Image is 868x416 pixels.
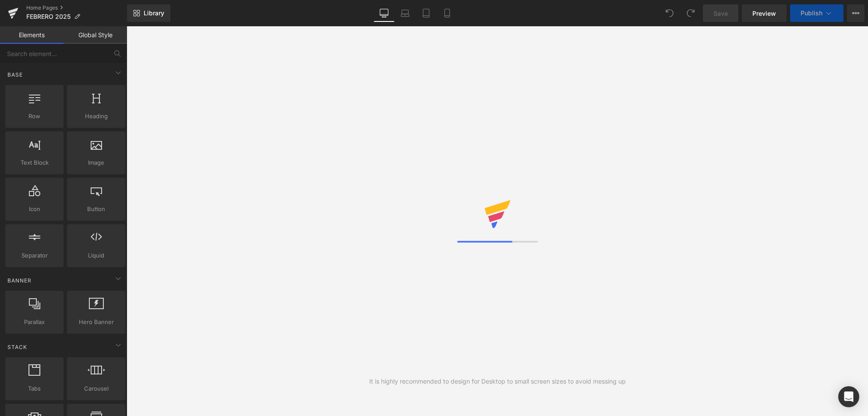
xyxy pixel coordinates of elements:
a: New Library [127,4,170,22]
span: Preview [752,9,776,18]
div: Open Intercom Messenger [838,386,859,407]
span: Parallax [8,317,61,327]
span: Base [7,71,24,79]
button: Publish [790,4,843,22]
span: Image [70,158,123,167]
div: It is highly recommended to design for Desktop to small screen sizes to avoid messing up [369,377,626,386]
a: Mobile [437,4,458,22]
span: Banner [7,276,32,285]
a: Preview [742,4,787,22]
a: Laptop [395,4,416,22]
span: Heading [70,112,123,121]
span: Publish [801,10,822,17]
a: Desktop [374,4,395,22]
span: Button [70,204,123,214]
span: Liquid [70,251,123,260]
a: Tablet [416,4,437,22]
span: Text Block [8,158,61,167]
span: Icon [8,204,61,214]
span: Separator [8,251,61,260]
a: Home Pages [26,4,127,11]
button: Undo [661,4,678,22]
span: Save [713,9,728,18]
span: Hero Banner [70,317,123,327]
span: Stack [7,343,28,351]
a: Global Style [64,26,127,44]
span: Carousel [70,384,123,393]
button: Redo [682,4,699,22]
span: Row [8,112,61,121]
span: Library [144,9,164,17]
span: FEBRERO 2025 [26,13,71,20]
button: More [847,4,864,22]
span: Tabs [8,384,61,393]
